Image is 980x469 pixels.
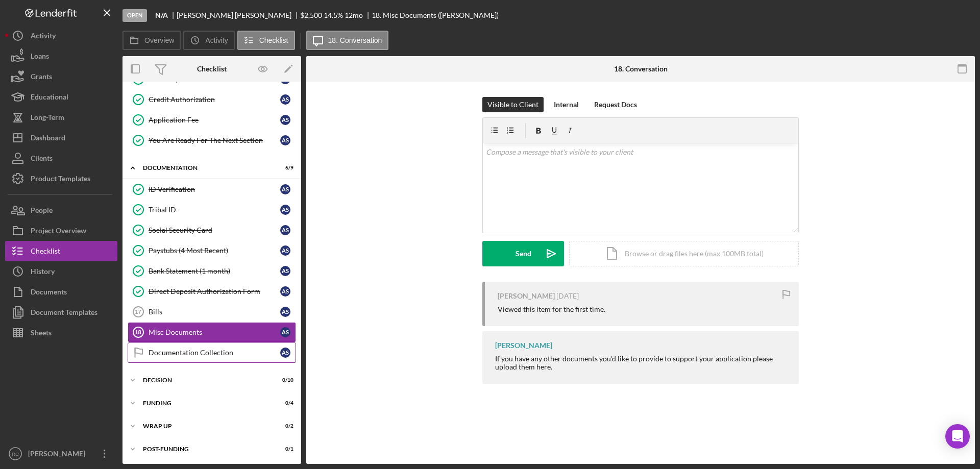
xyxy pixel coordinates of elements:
button: Dashboard [5,128,117,148]
div: A S [280,94,290,105]
button: Activity [5,26,117,46]
a: Application FeeAS [128,110,296,130]
div: Request Docs [594,97,637,112]
button: Checklist [237,31,295,50]
div: A S [280,245,290,256]
a: Tribal IDAS [128,200,296,220]
div: If you have any other documents you'd like to provide to support your application please upload t... [495,355,789,371]
a: You Are Ready For The Next SectionAS [128,130,296,151]
tspan: 18 [135,329,141,335]
button: People [5,200,117,220]
div: Checklist [31,241,60,264]
div: Internal [554,97,579,112]
div: 0 / 1 [275,446,293,452]
div: Wrap up [143,423,268,429]
div: Post-Funding [143,446,268,452]
div: A S [280,348,290,358]
div: Project Overview [31,220,86,243]
button: Checklist [5,241,117,261]
a: Paystubs (4 Most Recent)AS [128,240,296,261]
time: 2025-09-16 21:20 [556,292,579,300]
div: A S [280,327,290,337]
button: Loans [5,46,117,66]
div: Application Fee [149,116,280,124]
div: You Are Ready For The Next Section [149,136,280,144]
button: Long-Term [5,107,117,128]
div: Open Intercom Messenger [945,424,970,449]
button: Internal [549,97,584,112]
button: Sheets [5,323,117,343]
a: Bank Statement (1 month)AS [128,261,296,281]
div: A S [280,205,290,215]
label: Activity [205,36,228,44]
button: Project Overview [5,220,117,241]
div: Sheets [31,323,52,345]
div: Long-Term [31,107,64,130]
div: Direct Deposit Authorization Form [149,287,280,295]
button: Send [482,241,564,266]
div: 0 / 4 [275,400,293,406]
button: Educational [5,87,117,107]
div: Bills [149,308,280,316]
div: 18. Conversation [614,65,668,73]
a: Documentation CollectionAS [128,342,296,363]
div: Bank Statement (1 month) [149,267,280,275]
div: [PERSON_NAME] [498,292,555,300]
button: History [5,261,117,282]
div: 12 mo [345,11,363,19]
button: Request Docs [589,97,642,112]
button: Product Templates [5,168,117,189]
a: Social Security CardAS [128,220,296,240]
div: Document Templates [31,302,97,325]
div: Misc Documents [149,328,280,336]
div: Paystubs (4 Most Recent) [149,246,280,255]
div: ID Verification [149,185,280,193]
div: Documentation [143,165,268,171]
div: 0 / 2 [275,423,293,429]
div: Activity [31,26,56,48]
div: A S [280,307,290,317]
button: Grants [5,66,117,87]
button: Clients [5,148,117,168]
div: 0 / 10 [275,377,293,383]
button: Document Templates [5,302,117,323]
div: Dashboard [31,128,65,151]
div: Send [516,241,531,266]
div: A S [280,184,290,194]
button: Visible to Client [482,97,544,112]
a: Direct Deposit Authorization FormAS [128,281,296,302]
div: 14.5 % [324,11,343,19]
div: People [31,200,53,223]
a: 17BillsAS [128,302,296,322]
div: Educational [31,87,68,110]
div: Checklist [197,65,227,73]
label: Overview [144,36,174,44]
button: Documents [5,282,117,302]
div: 18. Misc Documents ([PERSON_NAME]) [372,11,499,19]
label: Checklist [259,36,288,44]
div: A S [280,115,290,125]
div: 6 / 9 [275,165,293,171]
button: 18. Conversation [306,31,389,50]
div: A S [280,135,290,145]
label: 18. Conversation [328,36,382,44]
div: Loans [31,46,49,69]
tspan: 17 [135,309,141,315]
div: A S [280,286,290,297]
button: Activity [183,31,234,50]
a: ID VerificationAS [128,179,296,200]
